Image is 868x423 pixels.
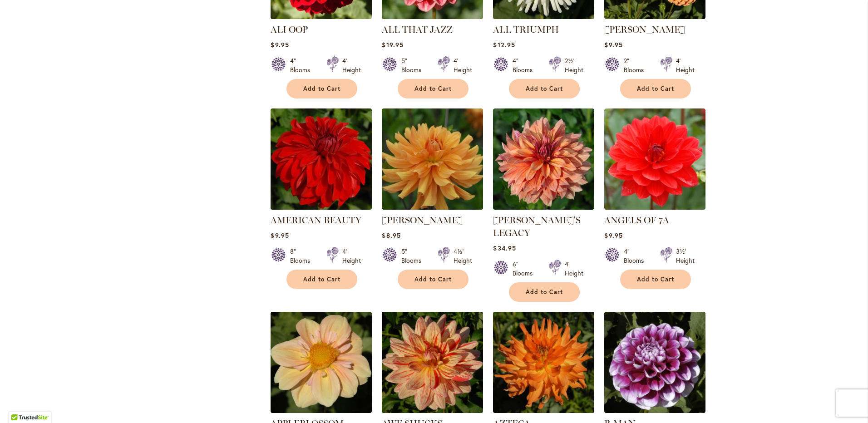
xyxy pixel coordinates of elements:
[342,56,361,74] div: 4' Height
[401,56,427,74] div: 5" Blooms
[526,288,563,296] span: Add to Cart
[493,108,594,210] img: Andy's Legacy
[509,282,580,302] button: Add to Cart
[637,275,674,283] span: Add to Cart
[271,231,289,240] span: $9.95
[604,406,705,415] a: B-MAN
[382,24,453,35] a: ALL THAT JAZZ
[676,56,695,74] div: 4' Height
[382,203,483,211] a: ANDREW CHARLES
[454,56,472,74] div: 4' Height
[382,312,483,413] img: AWE SHUCKS
[290,247,316,265] div: 8" Blooms
[513,260,538,278] div: 6" Blooms
[271,312,372,413] img: APPLEBLOSSOM
[382,406,483,415] a: AWE SHUCKS
[604,24,685,35] a: [PERSON_NAME]
[493,406,594,415] a: AZTECA
[271,40,289,49] span: $9.95
[286,270,357,289] button: Add to Cart
[454,247,472,265] div: 4½' Height
[382,215,463,226] a: [PERSON_NAME]
[271,215,361,226] a: AMERICAN BEAUTY
[401,247,427,265] div: 5" Blooms
[303,275,340,283] span: Add to Cart
[7,391,32,416] iframe: Launch Accessibility Center
[268,106,375,212] img: AMERICAN BEAUTY
[303,85,340,93] span: Add to Cart
[398,270,469,289] button: Add to Cart
[493,215,581,238] a: [PERSON_NAME]'S LEGACY
[493,24,559,35] a: ALL TRIUMPH
[620,270,691,289] button: Add to Cart
[493,40,515,49] span: $12.95
[604,12,705,21] a: AMBER QUEEN
[271,24,308,35] a: ALI OOP
[509,79,580,98] button: Add to Cart
[604,215,669,226] a: ANGELS OF 7A
[565,260,583,278] div: 4' Height
[604,312,705,413] img: B-MAN
[604,203,705,211] a: ANGELS OF 7A
[637,85,674,93] span: Add to Cart
[624,56,649,74] div: 2" Blooms
[382,231,400,240] span: $8.95
[382,12,483,21] a: ALL THAT JAZZ
[676,247,695,265] div: 3½' Height
[342,247,361,265] div: 4' Height
[414,85,452,93] span: Add to Cart
[286,79,357,98] button: Add to Cart
[604,231,622,240] span: $9.95
[382,108,483,210] img: ANDREW CHARLES
[382,40,403,49] span: $19.95
[414,275,452,283] span: Add to Cart
[398,79,469,98] button: Add to Cart
[493,312,594,413] img: AZTECA
[271,203,372,211] a: AMERICAN BEAUTY
[624,247,649,265] div: 4" Blooms
[493,12,594,21] a: ALL TRIUMPH
[493,244,516,252] span: $34.95
[513,56,538,74] div: 4" Blooms
[526,85,563,93] span: Add to Cart
[493,203,594,211] a: Andy's Legacy
[271,406,372,415] a: APPLEBLOSSOM
[565,56,583,74] div: 2½' Height
[620,79,691,98] button: Add to Cart
[290,56,316,74] div: 4" Blooms
[271,12,372,21] a: ALI OOP
[604,40,622,49] span: $9.95
[604,108,705,210] img: ANGELS OF 7A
